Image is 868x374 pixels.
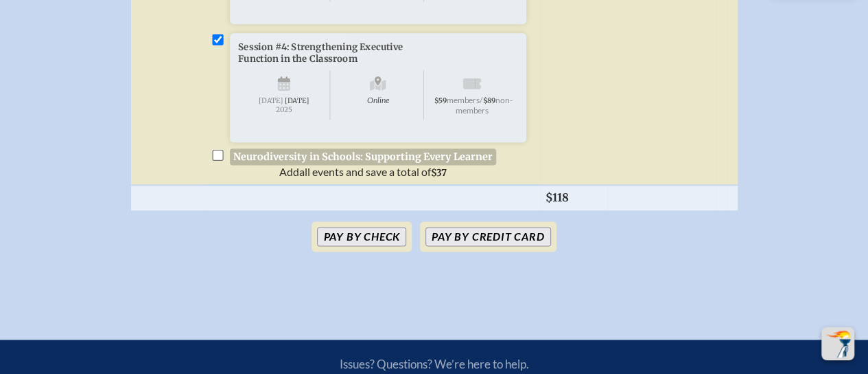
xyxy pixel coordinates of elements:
span: non-members [456,95,513,115]
span: [DATE] [284,96,308,105]
span: members [447,95,480,104]
span: $59 [434,96,447,105]
span: Session #4: Strengthening Executive Function in the Classroom [238,41,403,64]
button: Pay by Credit Card [425,227,550,246]
span: Online [332,70,424,120]
span: [DATE] [259,96,283,105]
span: $37 [431,167,447,179]
img: To the top [824,330,852,357]
button: Pay by Check [317,227,406,246]
button: Scroll Top [821,327,854,360]
p: Issues? Questions? We’re here to help. [193,357,676,371]
span: Add [279,165,299,178]
p: Neurodiversity in Schools: Supporting Every Learner [230,148,497,165]
span: $89 [482,96,495,105]
span: / [480,95,483,104]
p: all events and save a total of [230,165,497,179]
th: $118 [540,185,607,210]
span: 2025 [246,106,321,113]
